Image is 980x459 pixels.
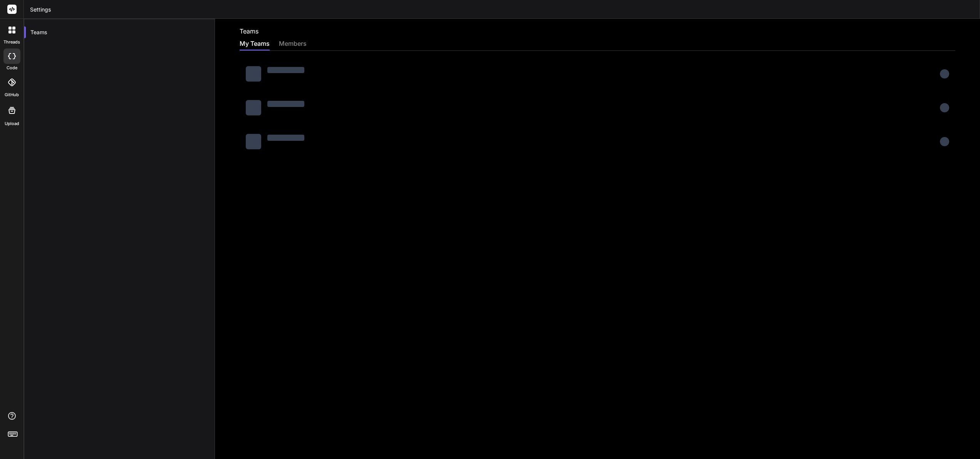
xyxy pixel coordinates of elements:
[240,27,258,36] h2: Teams
[5,120,19,127] label: Upload
[24,24,215,41] div: Teams
[7,65,17,71] label: code
[279,39,307,50] div: members
[5,92,19,98] label: GitHub
[3,39,20,45] label: threads
[240,39,270,50] div: My Teams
